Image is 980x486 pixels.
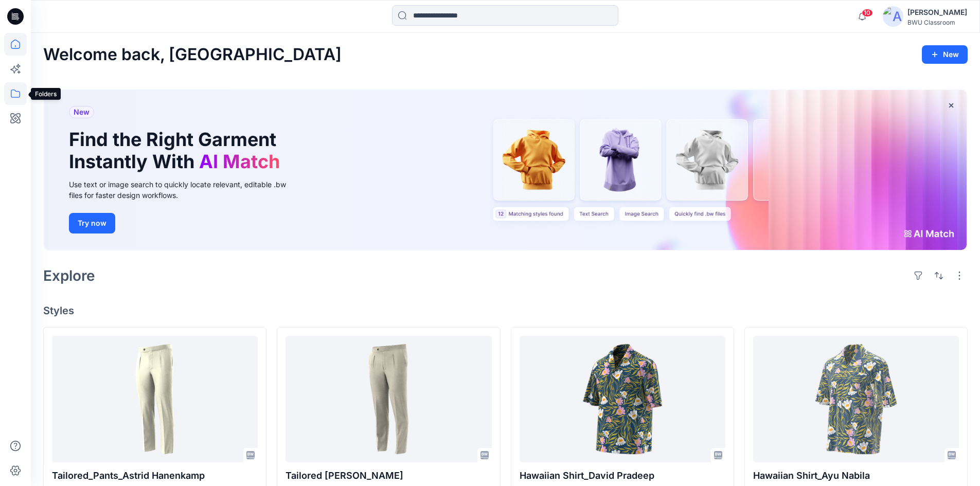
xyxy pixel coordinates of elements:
span: 10 [862,9,873,17]
p: Hawaiian Shirt_Ayu Nabila [753,469,959,483]
div: BWU Classroom [907,19,967,26]
a: Tailored Pants_David Pradeep [286,336,491,463]
span: New [74,106,90,118]
button: Try now [69,213,115,233]
h2: Explore [43,267,95,284]
img: avatar [883,6,903,27]
a: Hawaiian Shirt_David Pradeep [520,336,725,463]
div: Use text or image search to quickly locate relevant, editable .bw files for faster design workflows. [69,179,300,201]
h2: Welcome back, [GEOGRAPHIC_DATA] [43,45,342,64]
h1: Find the Right Garment Instantly With [69,129,285,173]
a: Tailored_Pants_Astrid Hanenkamp [52,336,258,463]
p: Hawaiian Shirt_David Pradeep [520,469,725,483]
div: [PERSON_NAME] [907,6,967,19]
button: New [922,45,968,64]
p: Tailored_Pants_Astrid Hanenkamp [52,469,258,483]
a: Hawaiian Shirt_Ayu Nabila [753,336,959,463]
span: AI Match [199,150,280,173]
p: Tailored [PERSON_NAME] [286,469,491,483]
h4: Styles [43,304,968,317]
